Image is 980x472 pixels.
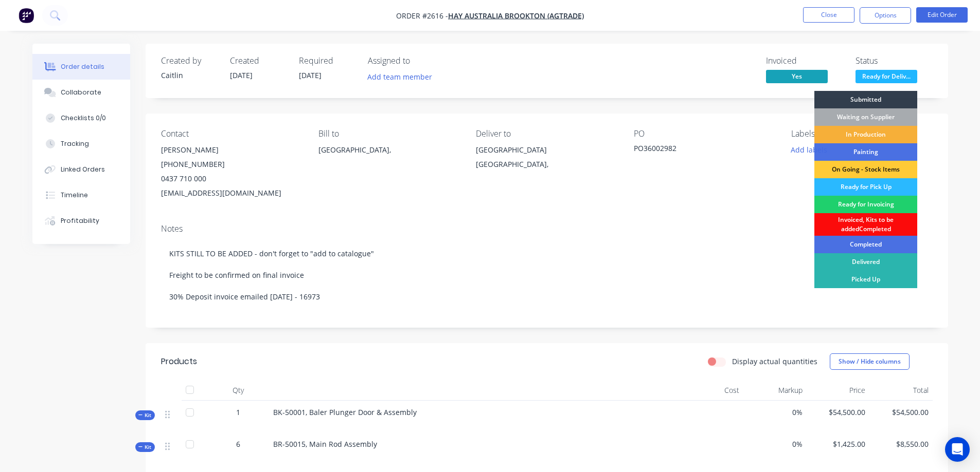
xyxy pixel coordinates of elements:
[138,443,152,451] span: Kit
[368,56,471,66] div: Assigned to
[811,407,866,418] span: $54,500.00
[786,143,833,157] button: Add labels
[19,8,34,23] img: Factory
[803,7,854,23] button: Close
[61,62,104,71] div: Order details
[856,70,917,83] span: Ready for Deliv...
[814,213,917,236] div: Invoiced, Kits to be addedCompleted
[634,129,775,139] div: PO
[161,224,933,234] div: Notes
[814,161,917,178] div: On Going - Stock Items
[814,91,917,108] div: Submitted
[32,208,130,234] button: Profitability
[807,380,870,401] div: Price
[236,439,240,449] span: 6
[207,380,269,401] div: Qty
[814,253,917,271] div: Delivered
[874,439,929,449] span: $8,550.00
[273,439,377,449] span: BR-50015, Main Rod Assembly
[161,186,302,200] div: [EMAIL_ADDRESS][DOMAIN_NAME]
[811,439,866,449] span: $1,425.00
[61,88,101,97] div: Collaborate
[874,407,929,418] span: $54,500.00
[32,157,130,182] button: Linked Orders
[161,143,302,157] div: [PERSON_NAME]
[814,126,917,143] div: In Production
[230,70,253,80] span: [DATE]
[32,182,130,208] button: Timeline
[791,129,932,139] div: Labels
[732,356,817,367] label: Display actual quantities
[814,271,917,288] div: Picked Up
[747,439,803,449] span: 0%
[32,105,130,131] button: Checklists 0/0
[814,236,917,253] div: Completed
[273,407,417,417] span: BK-50001, Baler Plunger Door & Assembly
[299,70,322,80] span: [DATE]
[135,442,155,452] div: Kit
[61,139,89,148] div: Tracking
[161,172,302,186] div: 0437 710 000
[161,157,302,172] div: [PHONE_NUMBER]
[681,380,744,401] div: Cost
[161,355,197,368] div: Products
[860,7,911,24] button: Options
[138,411,152,419] span: Kit
[161,238,933,312] div: KITS STILL TO BE ADDED - don't forget to "add to catalogue" Freight to be confirmed on final invo...
[476,143,617,176] div: [GEOGRAPHIC_DATA][GEOGRAPHIC_DATA],
[299,56,355,66] div: Required
[830,353,910,370] button: Show / Hide columns
[766,70,828,83] span: Yes
[61,191,88,200] div: Timeline
[32,80,130,105] button: Collaborate
[476,143,617,157] div: [GEOGRAPHIC_DATA]
[318,129,459,139] div: Bill to
[135,410,155,420] div: Kit
[61,216,99,225] div: Profitability
[32,54,130,80] button: Order details
[61,165,105,174] div: Linked Orders
[161,56,218,66] div: Created by
[814,178,917,196] div: Ready for Pick Up
[814,196,917,213] div: Ready for Invoicing
[61,114,106,123] div: Checklists 0/0
[161,129,302,139] div: Contact
[396,11,448,21] span: Order #2616 -
[161,143,302,200] div: [PERSON_NAME][PHONE_NUMBER]0437 710 000[EMAIL_ADDRESS][DOMAIN_NAME]
[814,108,917,126] div: Waiting on Supplier
[448,11,584,21] a: Hay Australia Brookton (Agtrade)
[747,407,803,418] span: 0%
[869,380,933,401] div: Total
[476,129,617,139] div: Deliver to
[318,143,459,157] div: [GEOGRAPHIC_DATA],
[945,437,970,462] div: Open Intercom Messenger
[856,70,917,85] button: Ready for Deliv...
[161,70,218,81] div: Caitlin
[766,56,843,66] div: Invoiced
[634,143,762,157] div: PO36002982
[916,7,968,23] button: Edit Order
[814,143,917,161] div: Painting
[368,70,438,84] button: Add team member
[476,157,617,172] div: [GEOGRAPHIC_DATA],
[230,56,287,66] div: Created
[362,70,437,84] button: Add team member
[318,143,459,176] div: [GEOGRAPHIC_DATA],
[856,56,933,66] div: Status
[743,380,807,401] div: Markup
[32,131,130,157] button: Tracking
[236,407,240,418] span: 1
